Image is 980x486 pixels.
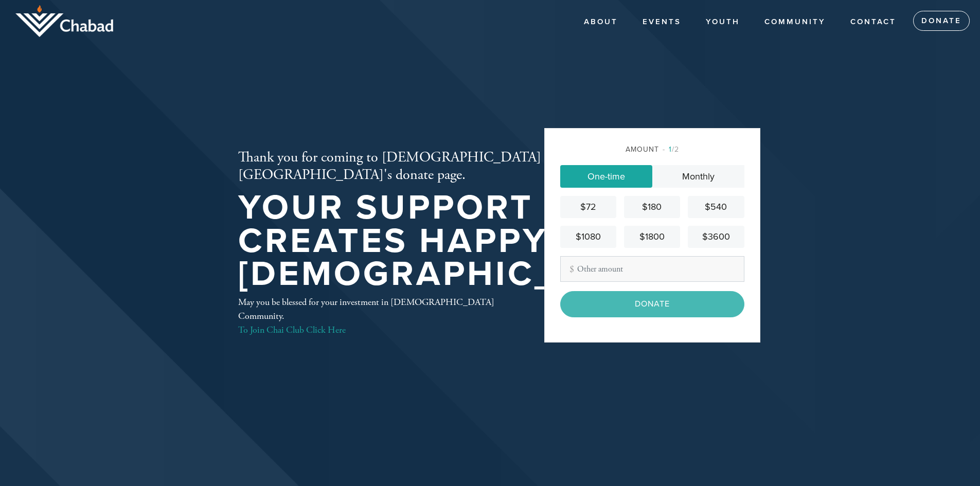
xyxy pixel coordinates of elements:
div: $1080 [564,230,612,244]
a: $1800 [624,226,680,248]
a: One-time [560,165,652,188]
a: $3600 [688,226,744,248]
div: $180 [628,200,676,214]
a: Donate [913,11,970,31]
span: 1 [669,145,672,154]
a: To Join Chai Club Click Here [238,324,346,336]
div: $540 [692,200,740,214]
div: Amount [560,144,744,155]
div: $1800 [628,230,676,244]
a: $180 [624,196,680,218]
a: YOUTH [698,12,747,32]
a: COMMUNITY [757,12,833,32]
a: Events [635,12,689,32]
img: logo_half.png [15,5,113,37]
a: $540 [688,196,744,218]
a: Contact [843,12,904,32]
a: $1080 [560,226,616,248]
input: Other amount [560,256,744,282]
span: /2 [663,145,679,154]
div: $3600 [692,230,740,244]
a: $72 [560,196,616,218]
div: $72 [564,200,612,214]
div: May you be blessed for your investment in [DEMOGRAPHIC_DATA] Community. [238,295,511,337]
h2: Thank you for coming to [DEMOGRAPHIC_DATA][GEOGRAPHIC_DATA]'s donate page. [238,149,680,184]
a: Monthly [652,165,744,188]
h1: Your support creates happy [DEMOGRAPHIC_DATA]! [238,191,680,291]
a: About [576,12,626,32]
